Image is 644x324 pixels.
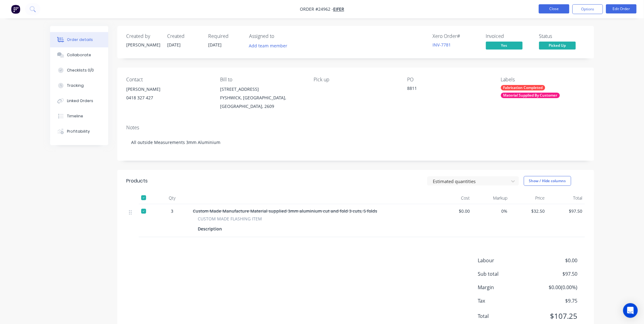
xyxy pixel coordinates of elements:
div: Invoiced [486,33,532,39]
span: CUSTOM MADE FLASHING ITEM [198,215,262,222]
span: $0.00 [438,208,470,214]
div: [PERSON_NAME]0418 327 427 [127,85,210,105]
div: Pick up [314,77,397,83]
img: Factory [11,5,20,14]
div: Collaborate [67,52,91,58]
span: Yes [486,42,523,49]
div: Total [547,192,585,204]
a: INV-7781 [433,42,451,48]
div: Description [198,224,225,233]
div: 0418 327 427 [127,94,210,102]
button: Close [539,4,569,13]
div: Qty [154,192,191,204]
div: Assigned to [249,33,311,39]
span: 0% [475,208,508,214]
button: Edit Order [606,4,637,13]
div: Created [167,33,201,39]
span: Labour [478,257,532,264]
span: Order #24962 - [300,6,333,12]
div: PO [407,77,491,83]
button: Timeline [50,109,108,124]
span: $107.25 [532,311,577,322]
div: Tracking [67,83,84,88]
div: Markup [473,192,510,204]
div: Profitability [67,129,90,134]
button: Collaborate [50,47,108,63]
div: [PERSON_NAME] [127,42,160,48]
span: $9.75 [532,297,577,304]
span: $97.50 [550,208,583,214]
button: Options [572,4,603,14]
a: EIFER [333,6,344,12]
span: Total [478,312,532,320]
button: Add team member [246,42,291,50]
div: Linked Orders [67,98,93,104]
span: $0.00 ( 0.00 %) [532,284,577,291]
span: 3 [171,208,174,214]
div: Labels [501,77,585,83]
div: Products [127,177,148,185]
button: Tracking [50,78,108,93]
span: Sub total [478,270,532,278]
span: $32.50 [513,208,545,214]
div: Material Supplied By Customer [501,93,560,98]
button: Linked Orders [50,93,108,109]
div: Status [539,33,585,39]
div: Notes [127,125,585,131]
span: $0.00 [532,257,577,264]
div: Bill to [220,77,304,83]
span: $97.50 [532,270,577,278]
div: Required [208,33,242,39]
button: Order details [50,32,108,47]
div: Open Intercom Messenger [623,303,638,318]
div: Contact [127,77,210,83]
div: Price [510,192,548,204]
div: Xero Order # [433,33,479,39]
span: [DATE] [208,42,222,48]
span: Tax [478,297,532,304]
span: Margin [478,284,532,291]
div: Cost [435,192,473,204]
div: FYSHWICK, [GEOGRAPHIC_DATA], [GEOGRAPHIC_DATA], 2609 [220,94,304,111]
div: 8811 [407,85,484,94]
button: Profitability [50,124,108,139]
div: [STREET_ADDRESS] [220,85,304,94]
div: Order details [67,37,93,42]
span: [DATE] [167,42,181,48]
div: [STREET_ADDRESS]FYSHWICK, [GEOGRAPHIC_DATA], [GEOGRAPHIC_DATA], 2609 [220,85,304,111]
div: Checklists 0/0 [67,68,94,73]
div: All outside Measurements 3mm Aluminium [127,133,585,152]
div: Timeline [67,113,83,119]
span: Picked Up [539,42,576,49]
div: Created by [127,33,160,39]
div: Fabrication Completed [501,85,545,90]
button: Picked Up [539,42,576,51]
button: Add team member [249,42,291,50]
button: Checklists 0/0 [50,63,108,78]
button: Show / Hide columns [524,176,571,186]
span: Custom Made Manufacture Material supplied 3mm aluminium cut and fold 3 cuts, 5 folds [193,208,377,214]
div: [PERSON_NAME] [127,85,210,94]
